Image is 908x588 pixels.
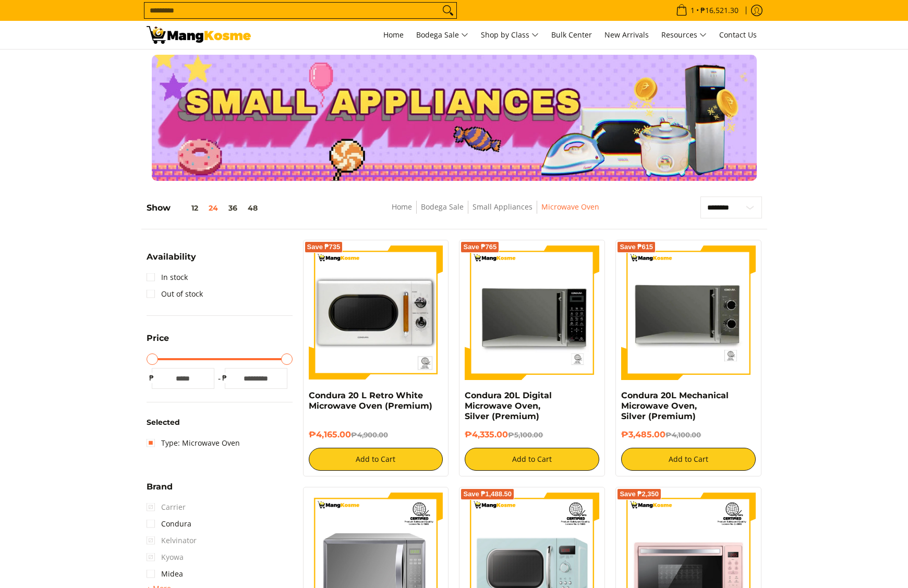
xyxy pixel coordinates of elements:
span: Bodega Sale [416,29,468,42]
h6: Selected [147,418,293,427]
span: ₱16,521.30 [699,7,740,14]
span: Availability [147,253,196,261]
a: New Arrivals [599,21,654,49]
a: Bodega Sale [411,21,474,49]
h6: ₱4,335.00 [465,430,599,440]
span: Brand [147,483,173,491]
a: In stock [147,269,188,286]
a: Condura 20L Mechanical Microwave Oven, Silver (Premium) [621,390,729,421]
span: Home [383,30,404,40]
span: Save ₱765 [463,244,497,250]
span: Shop by Class [481,29,539,42]
button: Add to Cart [465,448,599,471]
a: Shop by Class [476,21,544,49]
del: ₱5,100.00 [508,431,543,439]
span: Kyowa [147,549,184,566]
button: 12 [171,204,203,212]
button: 36 [223,204,243,212]
a: Condura 20 L Retro White Microwave Oven (Premium) [309,390,432,411]
a: Home [378,21,409,49]
span: Carrier [147,499,186,516]
span: • [673,5,742,16]
a: Out of stock [147,286,203,302]
a: Small Appliances [473,202,532,212]
nav: Breadcrumbs [322,201,668,224]
del: ₱4,100.00 [665,431,701,439]
h6: ₱4,165.00 [309,430,443,440]
button: 24 [203,204,223,212]
span: Resources [661,29,707,42]
img: 20-liter-digital-microwave-oven-silver-full-front-view-mang-kosme [465,246,599,380]
nav: Main Menu [261,21,762,49]
button: Search [440,3,456,18]
span: 1 [689,7,696,14]
span: Bulk Center [551,30,592,40]
span: ₱ [220,373,230,383]
a: Condura 20L Digital Microwave Oven, Silver (Premium) [465,390,552,421]
img: Condura 20L Mechanical Microwave Oven, Silver (Premium) [621,246,756,380]
summary: Open [147,483,173,499]
a: Midea [147,566,183,582]
a: Contact Us [714,21,762,49]
summary: Open [147,253,196,269]
a: Home [392,202,412,212]
h6: ₱3,485.00 [621,430,756,440]
del: ₱4,900.00 [351,431,388,439]
button: Add to Cart [621,448,756,471]
span: Save ₱1,488.50 [463,491,512,497]
a: Type: Microwave Oven [147,435,240,451]
a: Resources [656,21,712,49]
span: Save ₱615 [620,244,653,250]
span: Save ₱2,350 [620,491,659,497]
button: Add to Cart [309,448,443,471]
button: 48 [243,204,263,212]
h5: Show [147,203,263,213]
span: Kelvinator [147,532,197,549]
span: Microwave Oven [541,201,599,214]
span: Price [147,334,169,342]
img: condura-vintage-style-20-liter-micowave-oven-with-icc-sticker-class-a-full-front-view-mang-kosme [309,246,443,380]
span: ₱ [147,373,157,383]
span: Contact Us [719,30,757,40]
span: Save ₱735 [307,244,341,250]
a: Bodega Sale [421,202,464,212]
a: Condura [147,516,191,532]
a: Bulk Center [546,21,597,49]
img: Small Appliances l Mang Kosme: Home Appliances Warehouse Sale Microwave Oven [147,26,251,44]
summary: Open [147,334,169,350]
span: New Arrivals [604,30,649,40]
